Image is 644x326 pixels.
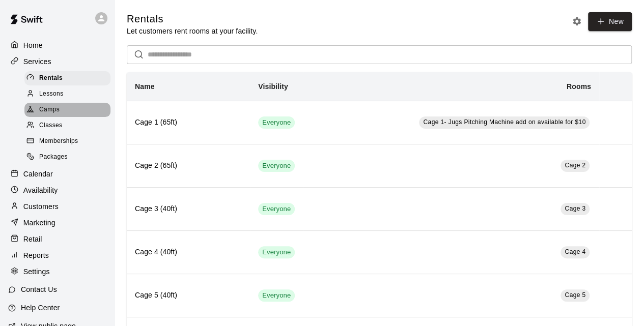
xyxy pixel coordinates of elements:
div: This service is visible to all of your customers [258,203,295,215]
span: Rentals [39,73,63,83]
a: Classes [24,118,115,134]
span: Cage 2 [565,162,585,169]
a: Memberships [24,134,115,150]
div: Camps [24,103,110,117]
p: Help Center [21,303,60,313]
div: Lessons [24,87,110,101]
a: Settings [8,264,106,279]
div: Classes [24,118,110,133]
span: Lessons [39,89,64,99]
p: Calendar [23,169,53,179]
h6: Cage 4 (40ft) [135,247,242,258]
a: Packages [24,150,115,165]
span: Everyone [258,161,295,171]
a: Calendar [8,166,106,182]
p: Retail [23,234,42,244]
a: Reports [8,248,106,263]
span: Camps [39,105,60,115]
a: New [588,12,632,31]
span: Classes [39,121,62,131]
span: Everyone [258,248,295,257]
span: Cage 4 [565,248,585,255]
a: Rentals [24,70,115,86]
b: Rooms [567,82,591,91]
div: This service is visible to all of your customers [258,160,295,172]
b: Name [135,82,155,91]
p: Settings [23,266,50,277]
a: Services [8,54,106,69]
span: Everyone [258,118,295,128]
h5: Rentals [127,12,258,26]
p: Marketing [23,218,55,228]
p: Customers [23,201,59,212]
span: Everyone [258,291,295,301]
a: Lessons [24,86,115,102]
span: Everyone [258,204,295,214]
p: Reports [23,250,49,260]
span: Packages [39,152,68,162]
h6: Cage 3 (40ft) [135,203,242,215]
p: Let customers rent rooms at your facility. [127,26,258,36]
a: Marketing [8,215,106,230]
p: Availability [23,185,58,195]
h6: Cage 2 (65ft) [135,160,242,171]
a: Camps [24,102,115,118]
a: Retail [8,231,106,247]
p: Services [23,56,51,67]
span: Memberships [39,136,78,146]
button: Rental settings [569,14,584,29]
h6: Cage 1 (65ft) [135,117,242,128]
div: Packages [24,150,110,164]
div: This service is visible to all of your customers [258,116,295,129]
a: Customers [8,199,106,214]
span: Cage 5 [565,291,585,299]
div: Memberships [24,134,110,149]
div: Rentals [24,71,110,85]
b: Visibility [258,82,288,91]
p: Contact Us [21,284,57,294]
div: This service is visible to all of your customers [258,246,295,258]
p: Home [23,40,43,50]
a: Home [8,38,106,53]
a: Availability [8,183,106,198]
span: Cage 3 [565,205,585,212]
h6: Cage 5 (40ft) [135,290,242,301]
div: This service is visible to all of your customers [258,289,295,302]
span: Cage 1- Jugs Pitching Machine add on available for $10 [423,118,585,126]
